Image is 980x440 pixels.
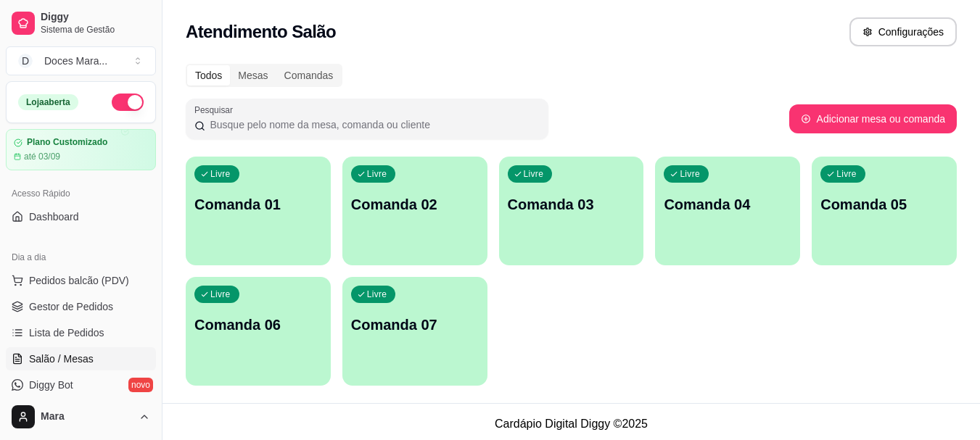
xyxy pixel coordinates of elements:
p: Comanda 02 [351,194,479,215]
span: Diggy [41,11,150,24]
button: LivreComanda 05 [812,157,957,265]
input: Pesquisar [205,117,540,132]
span: Dashboard [29,209,79,224]
button: LivreComanda 03 [499,157,644,265]
p: Comanda 03 [508,194,635,215]
span: Diggy Bot [29,378,73,392]
span: Pedidos balcão (PDV) [29,273,129,288]
p: Comanda 04 [664,194,791,215]
a: Gestor de Pedidos [6,295,156,318]
label: Pesquisar [194,104,238,116]
span: D [18,54,33,68]
a: Lista de Pedidos [6,321,156,344]
span: Mara [41,410,133,423]
p: Livre [367,289,387,300]
div: Mesas [230,65,276,86]
div: Dia a dia [6,246,156,269]
a: DiggySistema de Gestão [6,6,156,41]
article: Plano Customizado [27,137,107,148]
button: Alterar Status [112,94,144,111]
p: Livre [367,168,387,180]
div: Comandas [276,65,342,86]
p: Livre [210,168,231,180]
div: Acesso Rápido [6,182,156,205]
span: Gestor de Pedidos [29,299,113,314]
p: Livre [524,168,544,180]
div: Doces Mara ... [44,54,107,68]
p: Livre [836,168,857,180]
h2: Atendimento Salão [186,20,336,43]
button: LivreComanda 06 [186,277,331,386]
span: Sistema de Gestão [41,24,150,36]
span: Lista de Pedidos [29,325,104,340]
button: Mara [6,399,156,434]
button: Select a team [6,46,156,75]
div: Loja aberta [18,94,78,110]
a: Plano Customizadoaté 03/09 [6,129,156,170]
div: Todos [187,65,230,86]
button: LivreComanda 02 [342,157,487,265]
p: Comanda 01 [194,194,322,215]
button: LivreComanda 01 [186,157,331,265]
p: Comanda 05 [820,194,948,215]
a: Salão / Mesas [6,347,156,370]
article: até 03/09 [24,151,60,162]
p: Comanda 07 [351,315,479,335]
button: LivreComanda 07 [342,277,487,386]
p: Livre [680,168,700,180]
button: LivreComanda 04 [655,157,800,265]
span: Salão / Mesas [29,352,94,366]
p: Livre [210,289,231,300]
button: Pedidos balcão (PDV) [6,269,156,292]
p: Comanda 06 [194,315,322,335]
a: Diggy Botnovo [6,373,156,397]
button: Adicionar mesa ou comanda [789,104,957,133]
button: Configurações [849,17,957,46]
a: Dashboard [6,205,156,228]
